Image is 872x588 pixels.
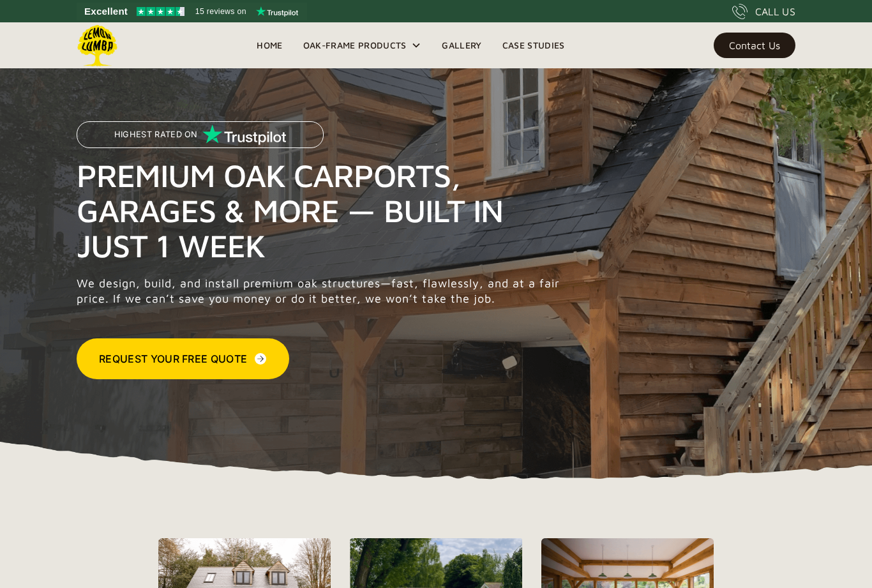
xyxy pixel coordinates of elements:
[729,41,780,50] div: Contact Us
[256,6,298,17] img: Trustpilot logo
[99,351,247,366] div: Request Your Free Quote
[77,3,307,20] a: See Lemon Lumba reviews on Trustpilot
[303,38,407,53] div: Oak-Frame Products
[84,4,128,19] span: Excellent
[246,36,292,55] a: Home
[293,22,432,68] div: Oak-Frame Products
[732,4,795,19] a: CALL US
[77,338,289,379] a: Request Your Free Quote
[195,4,246,19] span: 15 reviews on
[77,276,567,306] p: We design, build, and install premium oak structures—fast, flawlessly, and at a fair price. If we...
[432,36,492,55] a: Gallery
[714,33,795,58] a: Contact Us
[755,4,795,19] div: CALL US
[77,158,567,263] h1: Premium Oak Carports, Garages & More — Built in Just 1 Week
[114,130,198,139] p: Highest Rated on
[77,121,324,158] a: Highest Rated on
[137,7,184,16] img: Trustpilot 4.5 stars
[492,36,575,55] a: Case Studies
